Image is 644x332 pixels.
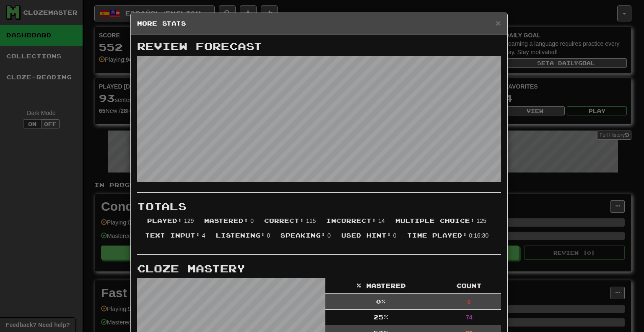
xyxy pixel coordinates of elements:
[216,232,265,239] span: Listening :
[496,18,501,27] button: Close
[212,231,277,246] li: 0
[143,217,200,231] li: 129
[391,217,493,231] li: 125
[145,232,200,239] span: Text Input :
[437,278,501,294] th: Count
[325,310,437,325] td: 25 %
[325,278,437,294] th: % Mastered
[137,201,501,212] h3: Totals
[395,217,475,224] span: Multiple Choice :
[403,231,495,246] li: 0:16:30
[260,217,322,231] li: 115
[326,217,377,224] span: Incorrect :
[264,217,304,224] span: Correct :
[200,217,260,231] li: 0
[496,18,501,28] span: ×
[147,217,182,224] span: Played :
[141,231,212,246] li: 4
[137,263,501,274] h3: Cloze Mastery
[276,231,337,246] li: 0
[280,232,326,239] span: Speaking :
[337,231,403,246] li: 0
[341,232,392,239] span: Used Hint :
[204,217,249,224] span: Mastered :
[322,217,391,231] li: 14
[137,41,501,52] h3: Review Forecast
[325,294,437,310] td: 0 %
[137,19,501,28] h5: More Stats
[407,232,467,239] span: Time Played :
[467,298,471,305] strong: 0
[466,314,473,321] strong: 74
